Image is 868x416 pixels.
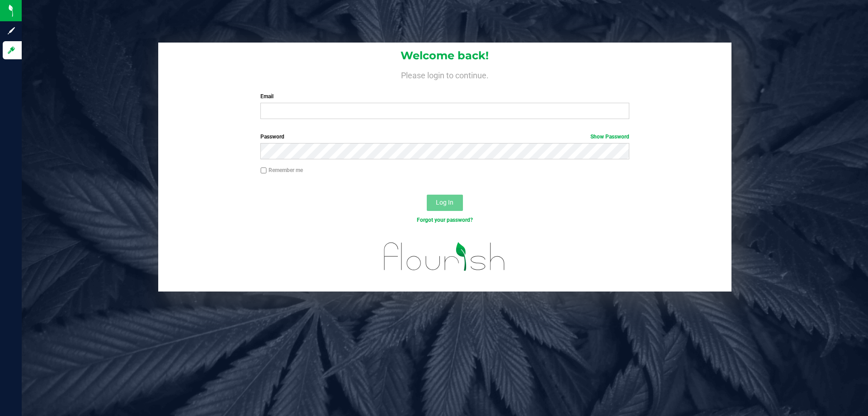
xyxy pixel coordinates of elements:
[7,26,16,35] inline-svg: Sign up
[158,69,731,80] h4: Please login to continue.
[436,199,453,206] span: Log In
[373,234,516,280] img: flourish_logo.svg
[7,46,16,55] inline-svg: Log in
[260,134,284,140] span: Password
[417,217,473,223] a: Forgot your password?
[260,166,303,174] label: Remember me
[158,50,731,62] h1: Welcome back!
[260,167,267,174] input: Remember me
[590,134,629,140] a: Show Password
[260,92,629,100] label: Email
[427,195,463,211] button: Log In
